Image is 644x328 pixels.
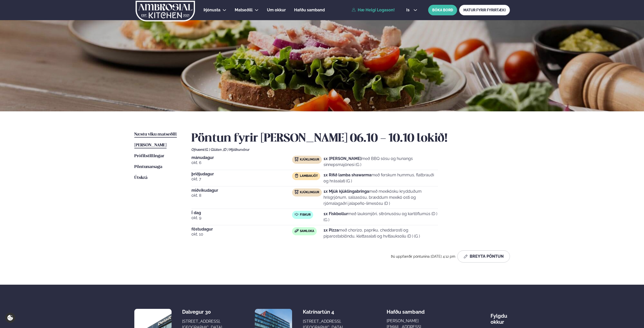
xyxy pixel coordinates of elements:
span: Þú uppfærðir pöntunina [DATE] 4:12 pm [391,254,455,258]
a: Cookie settings [5,313,15,323]
span: Um okkur [267,8,286,12]
p: með mexíkósku krydduðum hrísgrjónum, salsasósu, bræddum mexíkó osti og rjómalagaðri jalapeño-lime... [324,188,438,207]
div: Dalvegur 30 [182,309,222,315]
a: Pöntunarsaga [134,164,162,170]
span: okt. 9 [191,215,292,221]
a: Matseðill [235,7,253,13]
span: okt. 6 [191,160,292,166]
div: Ofnæmi: [191,148,510,152]
span: Prófílstillingar [134,154,164,158]
span: þriðjudagur [191,172,292,176]
span: (G ) Glúten , [205,148,223,152]
span: okt. 8 [191,192,292,199]
span: mánudagur [191,156,292,160]
img: chicken.svg [295,190,299,194]
p: með BBQ sósu og hunangs sinnepsmajónesi (G ) [324,156,438,168]
a: MATUR FYRIR FYRIRTÆKI [459,5,510,15]
strong: 1x Mjúk kjúklingabringa [324,189,369,194]
a: Um okkur [267,7,286,13]
span: Kjúklingur [300,158,319,162]
span: Matseðill [235,8,253,12]
span: föstudagur [191,227,292,231]
a: Næstu viku matseðill [134,132,177,138]
span: Lambakjöt [300,174,318,178]
p: með ferskum hummus, flatbrauði og hrásalati (G ) [324,172,438,184]
strong: 1x Rifið lamba shawarma [324,173,371,177]
span: okt. 7 [191,176,292,182]
a: Útskrá [134,175,147,181]
span: Pöntunarsaga [134,165,162,169]
div: Katrínartún 4 [303,309,343,315]
button: is [402,8,421,12]
span: Samloka [300,229,314,233]
span: Hafðu samband [294,8,325,12]
a: [PERSON_NAME] [134,142,167,148]
a: Hæ Helgi Logason! [352,8,395,12]
strong: 1x Fiskbollur [324,211,348,216]
p: með chorizo, papríku, cheddarosti og piparostablöndu, klettasalati og hvítlauksolíu (D ) (G ) [324,227,438,239]
div: Fylgdu okkur [491,309,510,325]
span: Þjónusta [204,8,220,12]
a: Hafðu samband [294,7,325,13]
span: Útskrá [134,176,147,180]
span: miðvikudagur [191,188,292,192]
span: [PERSON_NAME] [134,143,167,147]
span: okt. 10 [191,231,292,237]
button: Breyta Pöntun [457,250,510,263]
span: Hafðu samband [387,305,425,315]
span: Næstu viku matseðill [134,132,177,137]
img: fish.svg [295,212,299,216]
span: (D ) Mjólkurvörur [223,148,250,152]
strong: 1x [PERSON_NAME] [324,156,361,161]
button: BÓKA BORÐ [428,5,457,15]
strong: 1x Pizza [324,228,339,233]
span: Kjúklingur [300,190,319,194]
a: Þjónusta [204,7,220,13]
span: Fiskur [300,213,311,217]
img: Lamb.svg [295,174,299,178]
span: is [406,8,411,12]
span: Í dag [191,211,292,215]
p: með lauksmjöri, sítrónusósu og kartöflumús (D ) (G ) [324,211,438,223]
a: Prófílstillingar [134,153,164,159]
img: sandwich-new-16px.svg [295,229,299,233]
img: logo [135,1,195,21]
img: chicken.svg [295,157,299,161]
h2: Pöntun fyrir [PERSON_NAME] 06.10 - 10.10 lokið! [191,132,510,146]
